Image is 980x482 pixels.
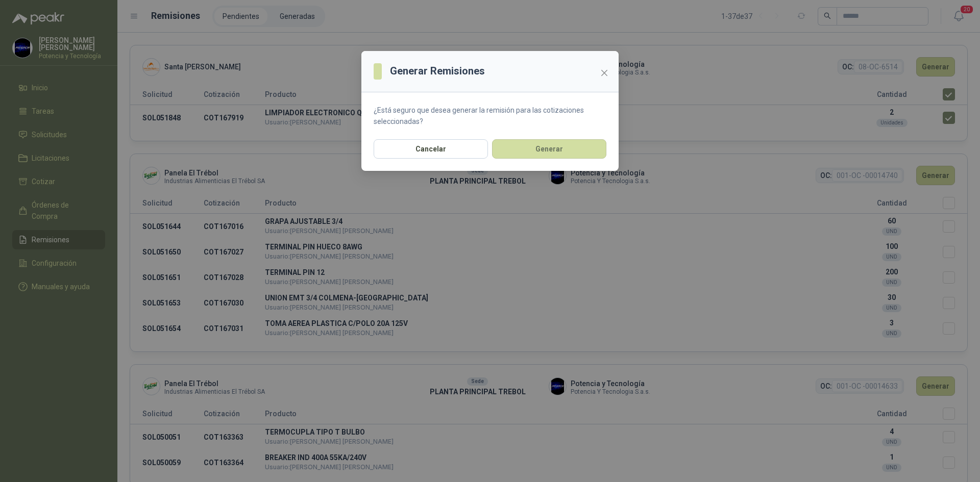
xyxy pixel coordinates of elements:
button: Close [596,65,612,81]
p: ¿Está seguro que desea generar la remisión para las cotizaciones seleccionadas? [374,105,606,127]
h3: Generar Remisiones [390,63,485,79]
button: Cancelar [374,139,488,159]
span: close [600,69,608,77]
button: Generar [492,139,606,159]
